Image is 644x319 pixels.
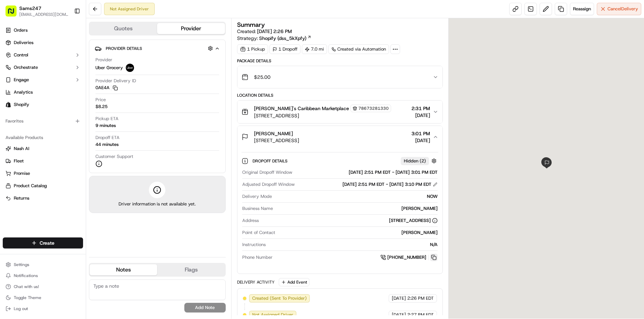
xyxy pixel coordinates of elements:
[3,304,83,313] button: Log out
[237,22,265,28] h3: Summary
[31,73,95,78] div: We're available if you need us!
[242,205,273,212] span: Business Name
[407,312,434,318] span: 2:27 PM EDT
[401,157,438,165] button: Hidden (2)
[14,40,33,46] span: Deliveries
[387,254,426,260] span: [PHONE_NUMBER]
[157,264,225,275] button: Flags
[95,85,118,91] button: 0AE4A
[276,205,438,212] div: [PERSON_NAME]
[237,100,442,123] button: [PERSON_NAME]'s Caribbean Marketplace78673281330[STREET_ADDRESS]2:31 PM[DATE]
[3,37,83,48] a: Deliveries
[107,88,125,96] button: See all
[14,66,27,78] img: 9188753566659_6852d8bf1fb38e338040_72.png
[392,295,406,301] span: [DATE]
[3,3,71,19] button: Sams247[EMAIL_ADDRESS][DOMAIN_NAME]
[6,158,80,164] a: Fleet
[254,74,270,81] span: $25.00
[4,151,55,163] a: 📗Knowledge Base
[3,99,83,110] a: Shopify
[49,170,83,176] a: Powered byPylon
[95,116,119,122] span: Pickup ETA
[3,116,83,127] div: Favorites
[411,130,430,137] span: 3:01 PM
[607,6,638,12] span: Cancel Delivery
[237,35,311,42] div: Strategy:
[570,3,594,15] button: Reassign
[3,260,83,269] button: Settings
[14,52,28,58] span: Control
[7,155,12,160] div: 📗
[95,65,123,71] span: Uber Grocery
[7,100,18,111] img: Andew Morris
[106,46,142,51] span: Provider Details
[117,68,125,76] button: Start new chat
[242,169,292,176] span: Original Dropoff Window
[259,35,306,42] span: Shopify (dss_5kXpfy)
[259,35,311,42] a: Shopify (dss_5kXpfy)
[328,44,389,54] div: Created via Automation
[65,154,111,161] span: API Documentation
[269,44,300,54] div: 1 Dropoff
[3,271,83,280] button: Notifications
[242,254,273,260] span: Phone Number
[3,193,83,204] button: Returns
[302,44,327,54] div: 7.0 mi
[19,5,41,12] span: Sams247
[268,242,438,248] div: N/A
[237,126,442,148] button: [PERSON_NAME][STREET_ADDRESS]3:01 PM[DATE]
[6,183,80,189] a: Product Catalog
[237,93,443,98] div: Location Details
[389,217,438,224] div: [STREET_ADDRESS]
[411,137,430,144] span: [DATE]
[7,28,125,39] p: Welcome 👋
[3,74,83,85] button: Engage
[14,306,28,311] span: Log out
[279,278,309,286] button: Add Event
[6,102,11,107] img: Shopify logo
[14,183,47,189] span: Product Catalog
[58,155,64,160] div: 💻
[90,23,157,34] button: Quotes
[343,181,438,188] div: [DATE] 2:51 PM EDT - [DATE] 3:10 PM EDT
[14,273,38,278] span: Notifications
[14,284,39,289] span: Chat with us!
[242,217,259,224] span: Address
[7,119,18,130] img: Asif Zaman Khan
[411,112,430,119] span: [DATE]
[392,312,406,318] span: [DATE]
[252,312,293,318] span: Not Assigned Driver
[14,77,29,83] span: Engage
[295,169,438,176] div: [DATE] 2:51 PM EDT - [DATE] 3:01 PM EDT
[21,125,56,131] span: [PERSON_NAME]
[14,89,33,95] span: Analytics
[7,7,21,21] img: Nash
[95,78,136,84] span: Provider Delivery ID
[242,181,295,188] span: Adjusted Dropoff Window
[6,146,80,152] a: Nash AI
[14,158,24,164] span: Fleet
[407,295,434,301] span: 2:26 PM EDT
[411,105,430,112] span: 2:31 PM
[237,44,268,54] div: 1 Pickup
[3,282,83,291] button: Chat with us!
[7,89,46,95] div: Past conversations
[90,264,157,275] button: Notes
[275,193,438,200] div: NOW
[6,195,80,201] a: Returns
[7,66,19,78] img: 1736555255976-a54dd68f-1ca7-489b-9aae-adbdc363a1c4
[254,112,391,119] span: [STREET_ADDRESS]
[237,66,442,88] button: $25.00
[237,148,442,274] div: [PERSON_NAME][STREET_ADDRESS]3:01 PM[DATE]
[95,135,120,141] span: Dropoff ETA
[3,237,83,248] button: Create
[31,66,113,73] div: Start new chat
[14,170,30,177] span: Promise
[18,44,124,52] input: Got a question? Start typing here...
[358,106,389,111] span: 78673281330
[253,158,289,164] span: Dropoff Details
[3,87,83,98] a: Analytics
[14,27,28,33] span: Orders
[14,262,29,267] span: Settings
[157,23,225,34] button: Provider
